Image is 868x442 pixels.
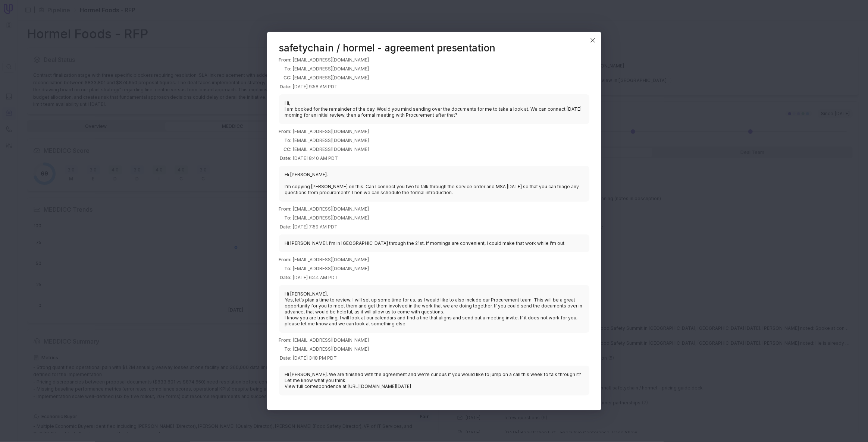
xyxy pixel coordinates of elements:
[293,155,338,161] time: [DATE] 8:40 AM PDT
[279,205,293,214] th: From:
[293,73,369,82] td: [EMAIL_ADDRESS][DOMAIN_NAME]
[279,44,589,53] header: safetychain / hormel - agreement presentation
[293,255,369,264] td: [EMAIL_ADDRESS][DOMAIN_NAME]
[279,166,589,202] blockquote: Hi [PERSON_NAME]. I'm copying [PERSON_NAME] on this. Can I connect you two to talk through the se...
[587,35,598,46] button: Close
[279,64,293,73] th: To:
[293,355,337,361] time: [DATE] 3:18 PM PDT
[279,354,293,363] th: Date:
[279,82,293,91] th: Date:
[293,64,369,73] td: [EMAIL_ADDRESS][DOMAIN_NAME]
[293,214,369,222] td: [EMAIL_ADDRESS][DOMAIN_NAME]
[279,94,589,124] blockquote: Hi, I am booked for the remainder of the day. Would you mind sending over the documents for me to...
[279,345,293,354] th: To:
[293,345,369,354] td: [EMAIL_ADDRESS][DOMAIN_NAME]
[279,234,589,252] blockquote: Hi [PERSON_NAME]. I'm in [GEOGRAPHIC_DATA] through the 21st. If mornings are convenient, I could ...
[293,145,369,154] td: [EMAIL_ADDRESS][DOMAIN_NAME]
[279,56,293,64] th: From:
[293,127,369,136] td: [EMAIL_ADDRESS][DOMAIN_NAME]
[293,56,369,64] td: [EMAIL_ADDRESS][DOMAIN_NAME]
[293,336,369,345] td: [EMAIL_ADDRESS][DOMAIN_NAME]
[279,222,293,231] th: Date:
[279,127,293,136] th: From:
[279,336,293,345] th: From:
[293,136,369,145] td: [EMAIL_ADDRESS][DOMAIN_NAME]
[279,273,293,282] th: Date:
[279,154,293,163] th: Date:
[293,84,338,89] time: [DATE] 9:58 AM PDT
[293,264,369,273] td: [EMAIL_ADDRESS][DOMAIN_NAME]
[279,214,293,222] th: To:
[279,285,589,333] blockquote: Hi [PERSON_NAME], Yes, let’s plan a time to review. I will set up some time for us, as I would li...
[279,366,589,395] blockquote: Hi [PERSON_NAME]. We are finished with the agreement and we're curious if you would like to jump ...
[279,145,293,154] th: CC:
[293,205,369,214] td: [EMAIL_ADDRESS][DOMAIN_NAME]
[279,264,293,273] th: To:
[279,73,293,82] th: CC:
[293,224,338,230] time: [DATE] 7:59 AM PDT
[279,255,293,264] th: From:
[279,136,293,145] th: To:
[293,275,338,280] time: [DATE] 6:44 AM PDT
